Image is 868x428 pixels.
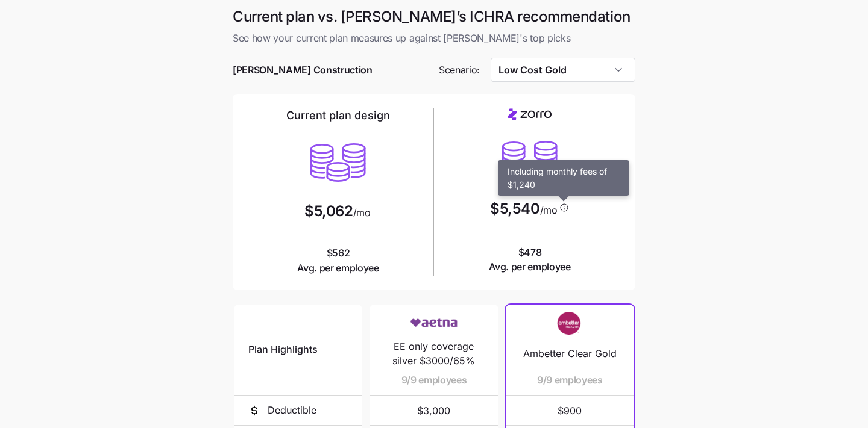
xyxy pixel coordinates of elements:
[546,312,594,335] img: Carrier
[490,202,539,216] span: $5,540
[540,205,558,215] span: /mo
[439,63,480,78] span: Scenario:
[233,31,635,46] span: See how your current plan measures up against [PERSON_NAME]'s top picks
[520,396,620,425] span: $900
[353,208,371,217] span: /mo
[297,261,379,276] span: Avg. per employee
[248,342,318,357] span: Plan Highlights
[384,339,483,369] span: EE only coverage silver $3000/65%
[304,204,353,219] span: $5,062
[233,7,635,26] h1: Current plan vs. [PERSON_NAME]’s ICHRA recommendation
[286,108,390,123] h2: Current plan design
[297,246,379,276] span: $562
[523,346,617,361] span: Ambetter Clear Gold
[537,373,603,388] span: 9/9 employees
[401,373,467,388] span: 9/9 employees
[489,245,571,275] span: $478
[233,63,373,78] span: [PERSON_NAME] Construction
[410,312,458,335] img: Carrier
[268,403,316,418] span: Deductible
[489,259,571,274] span: Avg. per employee
[384,396,483,425] span: $3,000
